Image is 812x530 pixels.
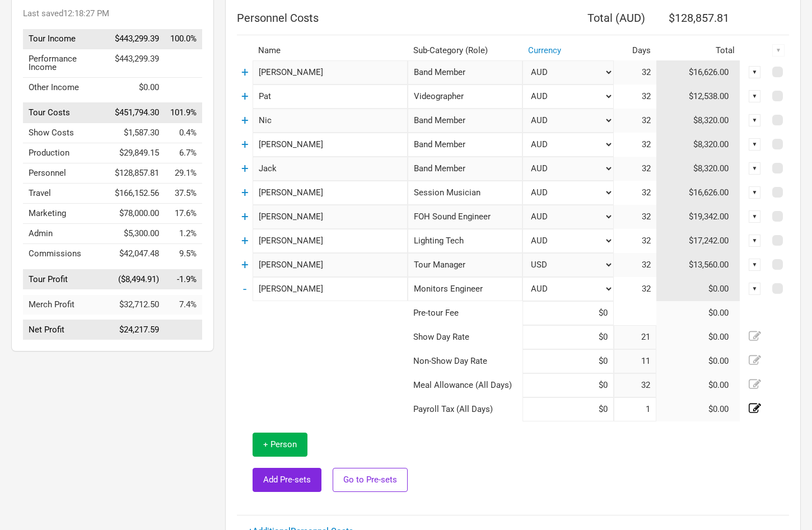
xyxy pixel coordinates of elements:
button: Go to Pre-sets [333,468,408,492]
td: Net Profit as % of Tour Income [165,320,202,340]
div: ▼ [749,114,761,126]
td: $16,626.00 [656,60,740,85]
td: $0.00 [656,397,740,421]
td: Show Costs [23,123,109,143]
div: Lighting Tech [408,229,522,253]
td: 32 [614,181,656,205]
span: + Person [263,439,297,449]
input: eg: Angus [253,277,408,301]
td: 32 [614,253,656,277]
td: 32 [614,85,656,109]
a: + [241,257,249,272]
input: eg: Lily [253,133,408,157]
td: 32 [614,277,656,301]
td: $19,342.00 [656,205,740,229]
td: Performance Income [23,49,109,77]
td: Show Costs as % of Tour Income [165,123,202,143]
td: 32 [614,133,656,157]
span: Go to Pre-sets [343,475,397,485]
td: Tour Profit [23,269,109,289]
div: ▼ [749,283,761,295]
th: Total [656,41,740,60]
div: Session Musician [408,181,522,205]
div: ▼ [772,44,785,57]
td: $0.00 [656,349,740,373]
td: $42,047.48 [109,244,165,264]
td: Performance Income as % of Tour Income [165,49,202,77]
td: Marketing [23,204,109,224]
th: Personnel Costs [237,7,522,29]
div: ▼ [749,162,761,175]
td: Show Day Rate [408,325,522,349]
td: Merch Profit as % of Tour Income [165,295,202,315]
a: + [241,185,249,200]
td: Payroll Tax (All Days) [408,397,522,421]
td: $8,320.00 [656,157,740,181]
th: Total ( AUD ) [522,7,656,29]
button: + Person [253,433,307,457]
div: Tour Manager [408,253,522,277]
input: eg: Lars [253,253,408,277]
a: + [241,161,249,176]
td: $0.00 [656,325,740,349]
td: Other Income as % of Tour Income [165,77,202,97]
div: Band Member [408,133,522,157]
div: Band Member [408,60,522,85]
div: Videographer [408,85,522,109]
td: Travel [23,184,109,204]
td: Personnel as % of Tour Income [165,163,202,184]
th: $128,857.81 [656,7,740,29]
td: Production as % of Tour Income [165,143,202,163]
td: $32,712.50 [109,295,165,315]
td: $29,849.15 [109,143,165,163]
td: Tour Costs as % of Tour Income [165,103,202,123]
td: $5,300.00 [109,224,165,244]
td: Pre-tour Fee [408,301,522,325]
td: $0.00 [656,301,740,325]
td: $443,299.39 [109,29,165,49]
a: Currency [528,45,561,55]
td: $13,560.00 [656,253,740,277]
td: Merch Profit [23,295,109,315]
td: $1,587.30 [109,123,165,143]
td: Admin as % of Tour Income [165,224,202,244]
td: Personnel [23,163,109,184]
td: Tour Costs [23,103,109,123]
td: 32 [614,60,656,85]
td: Admin [23,224,109,244]
a: + [241,89,249,104]
a: + [241,113,249,128]
div: ▼ [749,138,761,151]
div: ▼ [749,186,761,199]
td: Tour Income [23,29,109,49]
td: Tour Profit as % of Tour Income [165,269,202,289]
div: ▼ [749,66,761,78]
input: eg: Sheena [253,60,408,85]
span: Add Pre-sets [263,475,311,485]
a: - [243,282,246,296]
input: eg: Janis [253,109,408,133]
td: $0.00 [656,277,740,301]
td: $78,000.00 [109,204,165,224]
th: Sub-Category (Role) [408,41,522,60]
td: $17,242.00 [656,229,740,253]
td: Travel as % of Tour Income [165,184,202,204]
button: Add Pre-sets [253,468,321,492]
div: Monitors Engineer [408,277,522,301]
td: $12,538.00 [656,85,740,109]
a: + [241,233,249,248]
td: Tour Income as % of Tour Income [165,29,202,49]
td: Production [23,143,109,163]
td: Marketing as % of Tour Income [165,204,202,224]
td: 32 [614,157,656,181]
input: eg: John [253,229,408,253]
input: eg: Axel [253,181,408,205]
td: Commissions as % of Tour Income [165,244,202,264]
td: $166,152.56 [109,184,165,204]
th: Days [614,41,656,60]
td: $0.00 [109,77,165,97]
td: $128,857.81 [109,163,165,184]
a: + [241,65,249,79]
a: + [241,137,249,152]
